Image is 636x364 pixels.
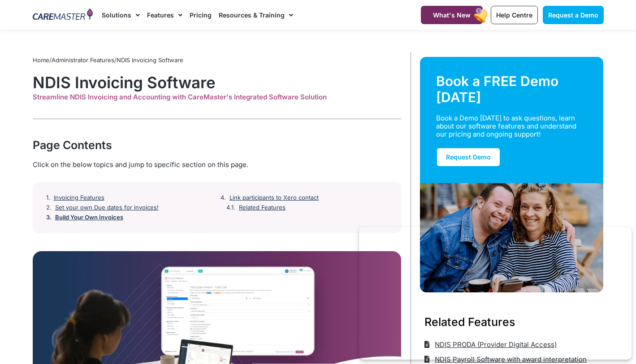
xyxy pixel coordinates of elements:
[491,6,538,24] a: Help Centre
[446,153,491,161] span: Request Demo
[52,56,114,64] a: Administrator Features
[543,6,604,24] a: Request a Demo
[421,6,483,24] a: What's New
[359,227,632,360] iframe: Popup CTA
[33,137,402,153] div: Page Contents
[436,114,577,138] div: Book a Demo [DATE] to ask questions, learn about our software features and understand our pricing...
[54,194,104,201] a: Invoicing Features
[33,9,93,22] img: CareMaster Logo
[33,93,402,101] div: Streamline NDIS Invoicing and Accounting with CareMaster's Integrated Software Solution
[436,73,588,105] div: Book a FREE Demo [DATE]
[548,11,598,19] span: Request a Demo
[229,194,319,201] a: Link participants to Xero contact
[55,214,123,221] a: Build Your Own Invoices
[33,56,49,64] a: Home
[33,56,183,64] span: / /
[33,73,402,92] h1: NDIS Invoicing Software
[496,11,532,19] span: Help Centre
[239,204,286,211] a: Related Features
[33,160,402,170] div: Click on the below topics and jump to specific section on this page.
[436,147,501,167] a: Request Demo
[433,11,471,19] span: What's New
[420,183,604,292] img: Support Worker and NDIS Participant out for a coffee.
[117,56,183,64] span: NDIS Invoicing Software
[55,204,159,211] a: Set your own Due dates for invoices!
